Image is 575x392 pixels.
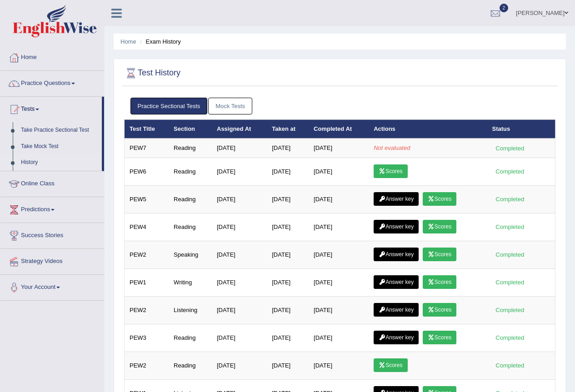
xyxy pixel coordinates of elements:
[267,352,309,379] td: [DATE]
[212,241,267,268] td: [DATE]
[423,331,456,344] a: Scores
[374,331,419,344] a: Answer key
[169,158,212,185] td: Reading
[492,361,528,370] div: Completed
[0,97,102,119] a: Tests
[267,119,309,139] th: Taken at
[309,119,369,139] th: Completed At
[0,171,104,194] a: Online Class
[500,4,509,12] span: 2
[125,139,169,158] td: PEW7
[374,192,419,206] a: Answer key
[208,98,252,114] a: Mock Tests
[267,185,309,213] td: [DATE]
[125,241,169,268] td: PEW2
[212,185,267,213] td: [DATE]
[492,333,528,342] div: Completed
[125,119,169,139] th: Test Title
[267,241,309,268] td: [DATE]
[374,220,419,233] a: Answer key
[309,213,369,241] td: [DATE]
[169,139,212,158] td: Reading
[309,241,369,268] td: [DATE]
[125,185,169,213] td: PEW5
[212,119,267,139] th: Assigned At
[138,37,181,46] li: Exam History
[169,296,212,324] td: Listening
[492,305,528,315] div: Completed
[125,352,169,379] td: PEW2
[423,303,456,317] a: Scores
[309,185,369,213] td: [DATE]
[125,158,169,185] td: PEW6
[125,296,169,324] td: PEW2
[212,352,267,379] td: [DATE]
[125,324,169,352] td: PEW3
[374,164,407,178] a: Scores
[169,241,212,268] td: Speaking
[169,213,212,241] td: Reading
[374,144,410,151] em: Not evaluated
[309,158,369,185] td: [DATE]
[17,122,102,139] a: Take Practice Sectional Test
[169,119,212,139] th: Section
[125,213,169,241] td: PEW4
[423,248,456,261] a: Scores
[423,275,456,289] a: Scores
[492,167,528,176] div: Completed
[212,158,267,185] td: [DATE]
[130,98,208,114] a: Practice Sectional Tests
[0,275,104,298] a: Your Account
[374,275,419,289] a: Answer key
[309,268,369,296] td: [DATE]
[0,197,104,220] a: Predictions
[309,324,369,352] td: [DATE]
[17,139,102,155] a: Take Mock Test
[267,213,309,241] td: [DATE]
[0,223,104,246] a: Success Stories
[309,296,369,324] td: [DATE]
[212,324,267,352] td: [DATE]
[267,139,309,158] td: [DATE]
[267,158,309,185] td: [DATE]
[120,38,136,45] a: Home
[492,278,528,287] div: Completed
[169,324,212,352] td: Reading
[487,119,555,139] th: Status
[0,45,104,68] a: Home
[423,220,456,233] a: Scores
[169,185,212,213] td: Reading
[369,119,487,139] th: Actions
[492,144,528,153] div: Completed
[17,154,102,171] a: History
[492,194,528,204] div: Completed
[423,192,456,206] a: Scores
[169,268,212,296] td: Writing
[309,352,369,379] td: [DATE]
[212,139,267,158] td: [DATE]
[212,296,267,324] td: [DATE]
[124,66,180,80] h2: Test History
[309,139,369,158] td: [DATE]
[169,352,212,379] td: Reading
[492,250,528,259] div: Completed
[125,268,169,296] td: PEW1
[212,268,267,296] td: [DATE]
[212,213,267,241] td: [DATE]
[374,248,419,261] a: Answer key
[0,249,104,272] a: Strategy Videos
[0,71,104,94] a: Practice Questions
[374,358,407,372] a: Scores
[267,324,309,352] td: [DATE]
[374,303,419,317] a: Answer key
[267,268,309,296] td: [DATE]
[492,222,528,232] div: Completed
[267,296,309,324] td: [DATE]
